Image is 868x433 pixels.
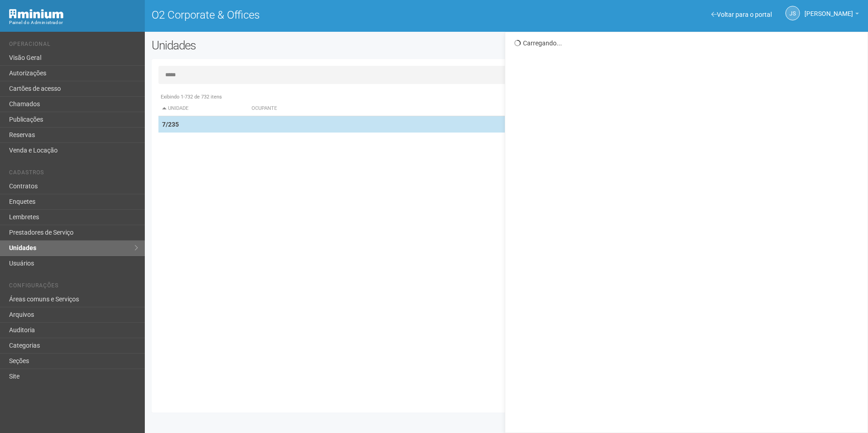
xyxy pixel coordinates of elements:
strong: 7/235 [162,121,179,128]
div: Exibindo 1-732 de 732 itens [158,93,856,101]
a: Voltar para o portal [711,11,772,18]
a: JS [785,6,800,20]
h1: O2 Corporate & Offices [152,9,500,21]
img: Minium [9,9,64,19]
th: Unidade: activate to sort column descending [158,101,248,116]
div: Painel do Administrador [9,19,138,27]
li: Operacional [9,41,138,50]
a: [PERSON_NAME] [804,11,859,19]
h2: Unidades [152,39,439,52]
th: Ocupante: activate to sort column ascending [248,101,556,116]
li: Configurações [9,282,138,292]
div: Carregando... [514,39,861,47]
li: Cadastros [9,169,138,179]
span: Jeferson Souza [804,1,853,17]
